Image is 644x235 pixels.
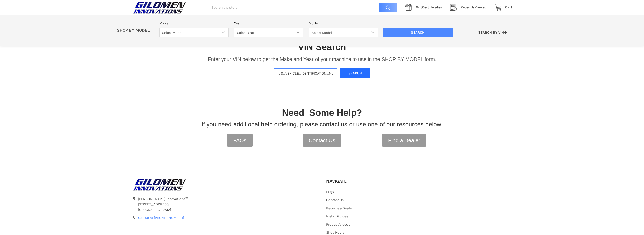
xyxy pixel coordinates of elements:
a: GILOMEN INNOVATIONS [132,1,203,14]
a: FAQs [227,134,253,147]
a: Become a Dealer [326,206,353,210]
a: Cart [492,4,513,11]
input: Enter VIN of your machine [274,68,337,78]
label: Make [159,21,229,26]
a: Search by VIN [458,28,527,38]
label: Model [309,21,378,26]
p: If you need additional help ordering, please contact us or use one of our resources below. [202,120,443,129]
input: Search the store [208,3,397,13]
a: GILOMEN INNOVATIONS [132,178,318,191]
h1: VIN Search [298,41,346,53]
a: Find a Dealer [382,134,426,147]
p: SHOP BY MODEL [114,28,157,33]
span: Viewed [460,5,487,9]
a: FAQs [326,190,334,194]
a: RecentlyViewed [447,4,492,11]
a: Shop Hours [326,230,344,235]
span: Certificates [416,5,442,9]
a: Call us at [PHONE_NUMBER] [138,216,184,220]
h5: Navigate [326,178,383,184]
button: Search [340,68,370,78]
span: Recently [460,5,475,9]
input: Search [376,3,397,13]
a: Product Videos [326,222,350,227]
img: GILOMEN INNOVATIONS [132,1,188,14]
img: GILOMEN INNOVATIONS [132,178,188,191]
p: Enter your VIN below to get the Make and Year of your machine to use in the SHOP BY MODEL form. [208,55,436,63]
input: Search [383,28,453,38]
a: GiftCertificates [403,4,447,11]
a: Contact Us [326,198,344,202]
a: Contact Us [303,134,342,147]
span: Cart [505,5,513,9]
span: Gift [416,5,422,9]
label: Year [234,21,303,26]
a: Install Guides [326,214,348,218]
address: [PERSON_NAME] Innovations™ [STREET_ADDRESS] [GEOGRAPHIC_DATA] [138,196,318,212]
p: Need Some Help? [282,106,362,120]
